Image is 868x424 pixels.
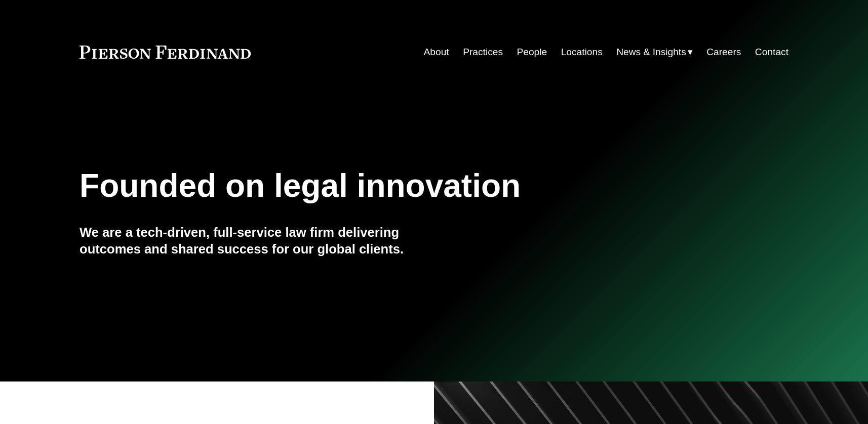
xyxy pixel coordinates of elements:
a: folder dropdown [616,43,693,62]
a: Contact [755,43,788,62]
h4: We are a tech-driven, full-service law firm delivering outcomes and shared success for our global... [80,224,434,257]
a: People [517,43,547,62]
a: Practices [463,43,503,62]
a: Careers [706,43,741,62]
a: About [424,43,449,62]
span: News & Insights [616,44,686,61]
a: Locations [561,43,603,62]
h1: Founded on legal innovation [80,167,670,204]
